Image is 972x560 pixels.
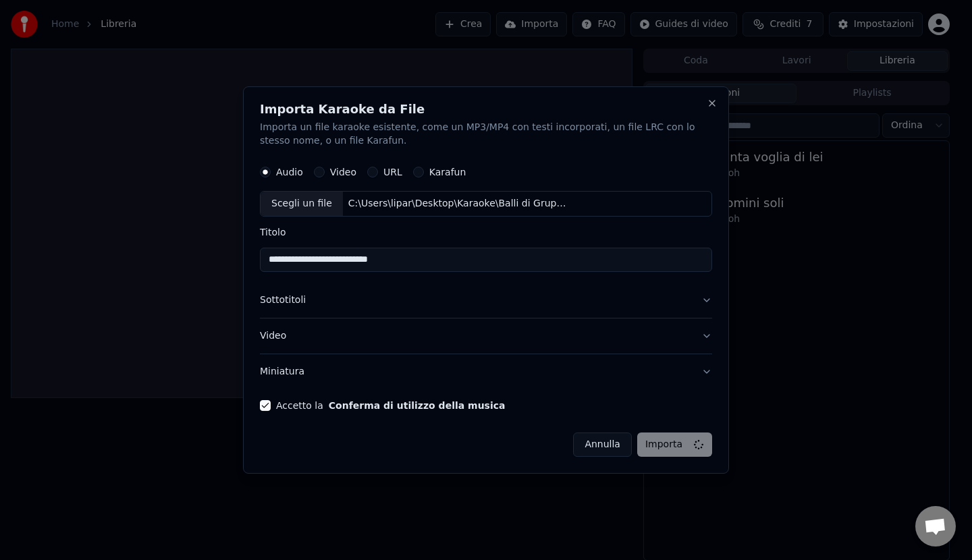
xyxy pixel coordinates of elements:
div: C:\Users\lipar\Desktop\Karaoke\Balli di Gruppo\Ballo di Gruppo A Mi Me Gusta.mp4 [343,197,572,211]
label: Video [330,167,356,177]
button: Miniatura [260,354,712,389]
button: Sottotitoli [260,283,712,318]
button: Annulla [573,432,632,457]
div: Scegli un file [261,192,343,216]
label: Audio [276,167,303,177]
button: Accetto la [329,401,506,410]
label: Titolo [260,227,712,237]
button: Video [260,318,712,354]
h2: Importa Karaoke da File [260,103,712,115]
label: URL [383,167,402,177]
label: Karafun [429,167,466,177]
p: Importa un file karaoke esistente, come un MP3/MP4 con testi incorporati, un file LRC con lo stes... [260,121,712,148]
label: Accetto la [276,401,505,410]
